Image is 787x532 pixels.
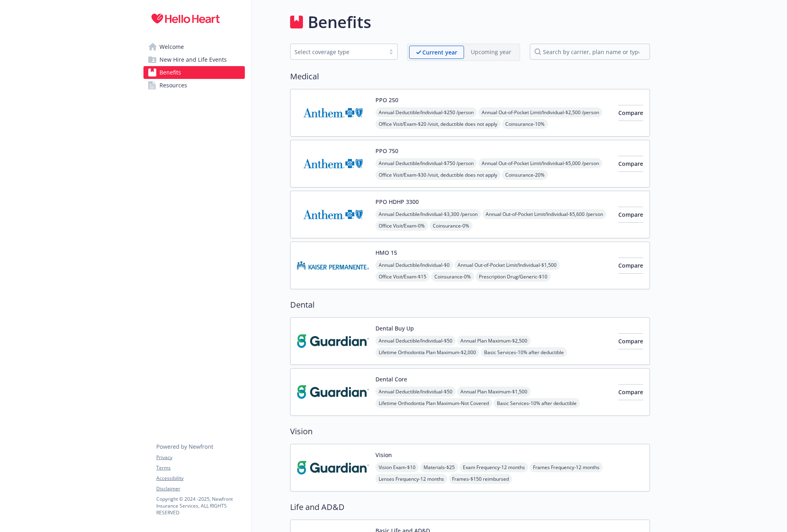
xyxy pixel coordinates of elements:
span: Office Visit/Exam - $30 /visit, deductible does not apply [375,170,500,180]
span: Upcoming year [464,46,518,59]
button: Dental Core [375,375,407,383]
a: Accessibility [156,475,244,482]
span: Prescription Drug/Generic - $10 [476,272,551,282]
span: Coinsurance - 0% [431,272,474,282]
span: Lifetime Orthodontia Plan Maximum - Not Covered [375,398,492,408]
span: Resources [159,79,187,92]
span: Annual Out-of-Pocket Limit/Individual - $1,500 [454,260,560,270]
input: search by carrier, plan name or type [530,44,650,60]
span: Annual Plan Maximum - $2,500 [457,336,531,346]
span: Coinsurance - 10% [502,119,548,129]
span: Compare [618,211,643,218]
span: Annual Out-of-Pocket Limit/Individual - $5,600 /person [482,209,606,219]
img: Kaiser Permanente Insurance Company carrier logo [297,248,369,282]
button: Compare [618,207,643,223]
img: Guardian carrier logo [297,324,369,358]
h2: Vision [290,425,650,437]
img: Anthem Blue Cross carrier logo [297,96,369,130]
button: HMO 15 [375,248,397,257]
span: Annual Out-of-Pocket Limit/Individual - $2,500 /person [478,107,602,117]
a: Resources [143,79,245,92]
a: Terms [156,464,244,472]
img: Anthem Blue Cross carrier logo [297,197,369,232]
span: Basic Services - 10% after deductible [494,398,580,408]
div: Select coverage type [295,48,381,56]
span: Annual Deductible/Individual - $0 [375,260,453,270]
button: PPO 250 [375,96,398,104]
span: Compare [618,388,643,396]
span: Annual Deductible/Individual - $50 [375,336,456,346]
span: Annual Deductible/Individual - $3,300 /person [375,209,481,219]
img: Guardian carrier logo [297,375,369,409]
span: Annual Plan Maximum - $1,500 [457,387,531,397]
button: Dental Buy Up [375,324,414,332]
span: Coinsurance - 20% [502,170,548,180]
span: Office Visit/Exam - $20 /visit, deductible does not apply [375,119,500,129]
img: Anthem Blue Cross carrier logo [297,147,369,181]
button: Vision [375,451,392,459]
span: Office Visit/Exam - $15 [375,272,430,282]
h2: Medical [290,71,650,83]
p: Copyright © 2024 - 2025 , Newfront Insurance Services, ALL RIGHTS RESERVED [156,496,244,516]
span: Vision Exam - $10 [375,462,419,472]
span: Annual Out-of-Pocket Limit/Individual - $5,000 /person [478,158,602,168]
button: Compare [618,156,643,172]
a: Welcome [143,40,245,53]
span: Frames - $150 reimbursed [449,474,512,484]
span: Welcome [159,40,184,53]
a: Disclaimer [156,485,244,492]
h2: Dental [290,299,650,311]
span: Annual Deductible/Individual - $250 /person [375,107,477,117]
span: Lenses Frequency - 12 months [375,474,447,484]
span: Lifetime Orthodontia Plan Maximum - $2,000 [375,347,479,357]
span: Coinsurance - 0% [430,221,472,231]
h1: Benefits [308,10,371,34]
span: Frames Frequency - 12 months [530,462,603,472]
button: Compare [618,258,643,274]
button: Compare [618,105,643,121]
button: Compare [618,384,643,400]
span: New Hire and Life Events [159,53,227,66]
span: Compare [618,337,643,345]
span: Compare [618,262,643,269]
p: Current year [422,48,457,56]
span: Annual Deductible/Individual - $750 /person [375,158,477,168]
span: Compare [618,160,643,167]
span: Office Visit/Exam - 0% [375,221,428,231]
a: Privacy [156,454,244,461]
button: PPO 750 [375,147,398,155]
span: Annual Deductible/Individual - $50 [375,387,456,397]
a: Benefits [143,66,245,79]
button: Compare [618,333,643,349]
span: Basic Services - 10% after deductible [481,347,567,357]
span: Materials - $25 [420,462,458,472]
h2: Life and AD&D [290,501,650,513]
a: New Hire and Life Events [143,53,245,66]
p: Upcoming year [471,48,511,56]
span: Compare [618,109,643,117]
img: Guardian carrier logo [297,451,369,485]
span: Exam Frequency - 12 months [460,462,528,472]
button: PPO HDHP 3300 [375,197,419,206]
span: Benefits [159,66,181,79]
